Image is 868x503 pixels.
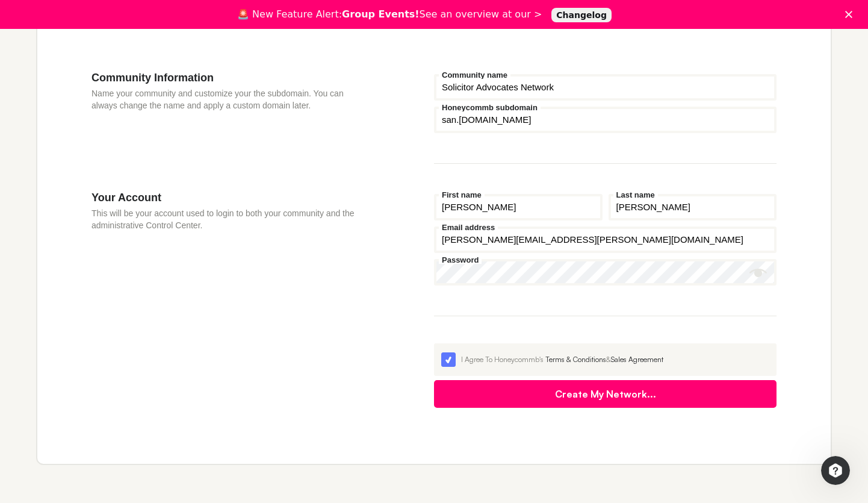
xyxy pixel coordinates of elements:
[609,194,777,220] input: Last name
[434,107,777,133] input: your-subdomain.honeycommb.com
[439,71,510,79] label: Community name
[91,71,362,84] h3: Community Information
[461,354,769,365] div: I Agree To Honeycommb's &
[237,8,542,20] div: 🚨 New Feature Alert: See an overview at our >
[434,194,603,220] input: First name
[434,227,777,253] input: Email address
[439,223,498,231] label: Email address
[439,191,485,199] label: First name
[91,207,362,231] p: This will be your account used to login to both your community and the administrative Control Cen...
[613,191,658,199] label: Last name
[821,456,850,485] iframe: Intercom live chat
[545,355,606,364] a: Terms & Conditions
[845,11,857,18] div: Close
[91,87,362,111] p: Name your community and customize your the subdomain. You can always change the name and apply a ...
[551,8,612,22] a: Changelog
[439,256,482,264] label: Password
[91,191,362,204] h3: Your Account
[342,8,420,20] b: Group Events!
[434,74,777,101] input: Community name
[749,264,767,282] button: Show password
[439,104,541,111] label: Honeycommb subdomain
[611,355,663,364] a: Sales Agreement
[434,380,777,408] button: Create My Network...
